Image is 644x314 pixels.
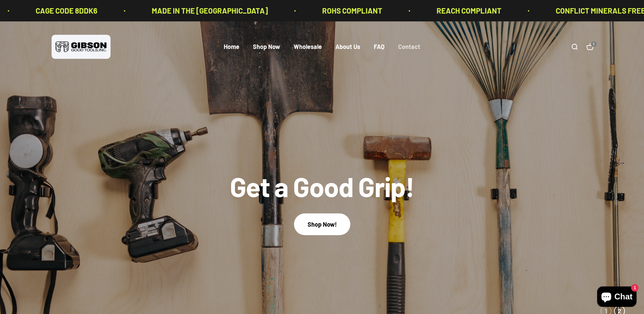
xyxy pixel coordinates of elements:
a: Wholesale [294,43,322,51]
p: ROHS COMPLIANT [321,5,382,17]
a: Shop Now [253,43,280,51]
p: CAGE CODE 8DDK6 [35,5,97,17]
a: Home [224,43,239,51]
cart-count: 1 [591,41,596,47]
inbox-online-store-chat: Shopify online store chat [595,286,639,309]
p: REACH COMPLIANT [436,5,501,17]
a: About Us [335,43,360,51]
a: Contact [398,43,420,51]
a: Shop Now! [294,213,350,235]
p: MADE IN THE [GEOGRAPHIC_DATA] [151,5,267,17]
split-lines: Get a Good Grip! [230,170,414,203]
a: FAQ [374,43,385,51]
